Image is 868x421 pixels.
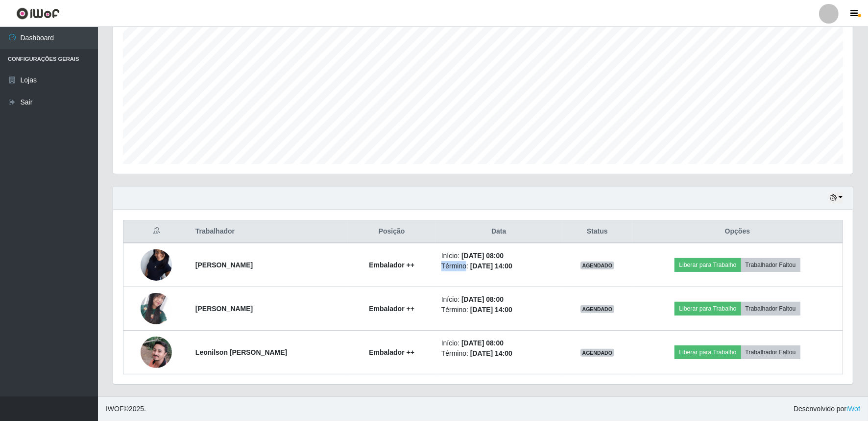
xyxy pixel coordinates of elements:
time: [DATE] 14:00 [470,306,512,314]
span: AGENDADO [580,262,615,269]
button: Liberar para Trabalho [675,345,741,359]
strong: Embalador ++ [369,348,414,356]
strong: Leonilson [PERSON_NAME] [195,348,287,356]
li: Término: [441,305,556,315]
time: [DATE] 14:00 [470,349,512,357]
time: [DATE] 08:00 [461,339,504,347]
strong: [PERSON_NAME] [195,261,253,269]
li: Início: [441,294,556,305]
button: Trabalhador Faltou [741,345,800,359]
img: 1742948591558.jpeg [141,230,172,300]
img: 1749039440131.jpeg [141,321,172,384]
strong: Embalador ++ [369,261,414,269]
li: Início: [441,338,556,348]
time: [DATE] 08:00 [461,252,504,260]
span: AGENDADO [580,349,615,357]
li: Início: [441,251,556,261]
a: iWof [846,405,860,413]
th: Trabalhador [190,220,348,243]
time: [DATE] 08:00 [461,295,504,303]
th: Opções [632,220,843,243]
span: Desenvolvido por [794,404,860,414]
li: Término: [441,261,556,271]
span: AGENDADO [580,305,615,313]
li: Término: [441,348,556,359]
th: Data [435,220,562,243]
th: Posição [348,220,435,243]
span: © 2025 . [106,404,146,414]
button: Trabalhador Faltou [741,302,800,316]
img: CoreUI Logo [16,7,60,20]
img: 1744639547908.jpeg [141,293,172,324]
time: [DATE] 14:00 [470,262,512,270]
strong: [PERSON_NAME] [195,305,253,313]
span: IWOF [106,405,124,413]
button: Liberar para Trabalho [675,302,741,316]
button: Liberar para Trabalho [675,258,741,272]
th: Status [562,220,632,243]
button: Trabalhador Faltou [741,258,800,272]
strong: Embalador ++ [369,305,414,313]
